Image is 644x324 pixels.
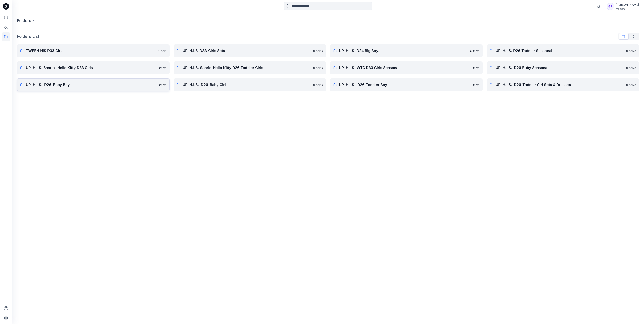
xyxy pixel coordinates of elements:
[26,82,154,88] p: UP_H.I.S._D26_Baby Boy
[487,61,639,74] a: UP_H.I.S._D26 Baby Seasonal0 items
[487,44,639,57] a: UP_H.I.S. D26 Toddler Seasonal0 items
[470,83,479,87] p: 0 items
[313,49,323,53] p: 0 items
[183,82,311,88] p: UP_H.I.S._D26_Baby Girl
[17,33,39,39] p: Folders List
[174,61,326,74] a: UP_H.I.S. Sanrio-Hello Kitty D26 Toddler Girls0 items
[470,49,479,53] p: 4 items
[183,48,311,54] p: UP_H.I.S_D33_Girls Sets
[607,3,614,10] div: GF
[17,78,170,91] a: UP_H.I.S._D26_Baby Boy0 items
[183,65,311,71] p: UP_H.I.S. Sanrio-Hello Kitty D26 Toddler Girls
[616,2,639,7] div: [PERSON_NAME]
[487,78,639,91] a: UP_H.I.S._D26_Toddler Girl Sets & Dresses0 items
[626,66,636,70] p: 0 items
[26,48,156,54] p: TWEEN HIS D33 Girls
[313,83,323,87] p: 0 items
[174,44,326,57] a: UP_H.I.S_D33_Girls Sets0 items
[174,78,326,91] a: UP_H.I.S._D26_Baby Girl0 items
[626,83,636,87] p: 0 items
[339,65,467,71] p: UP_H.I.S. WTC D33 Girls Seasonal
[17,44,170,57] a: TWEEN HIS D33 Girls1 item
[157,83,166,87] p: 0 items
[470,66,479,70] p: 0 items
[330,78,483,91] a: UP_H.I.S._D26_Toddler Boy0 items
[496,82,624,88] p: UP_H.I.S._D26_Toddler Girl Sets & Dresses
[17,18,31,23] a: Folders
[339,82,467,88] p: UP_H.I.S._D26_Toddler Boy
[496,48,624,54] p: UP_H.I.S. D26 Toddler Seasonal
[17,61,170,74] a: UP_H.I.S. Sanrio- Hello Kitty D33 Girls0 items
[496,65,624,71] p: UP_H.I.S._D26 Baby Seasonal
[158,49,166,53] p: 1 item
[330,61,483,74] a: UP_H.I.S. WTC D33 Girls Seasonal0 items
[626,49,636,53] p: 0 items
[313,66,323,70] p: 0 items
[330,44,483,57] a: UP_H.I.S. D24 Big Boys4 items
[26,65,154,71] p: UP_H.I.S. Sanrio- Hello Kitty D33 Girls
[157,66,166,70] p: 0 items
[616,7,639,10] div: Walmart
[339,48,467,54] p: UP_H.I.S. D24 Big Boys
